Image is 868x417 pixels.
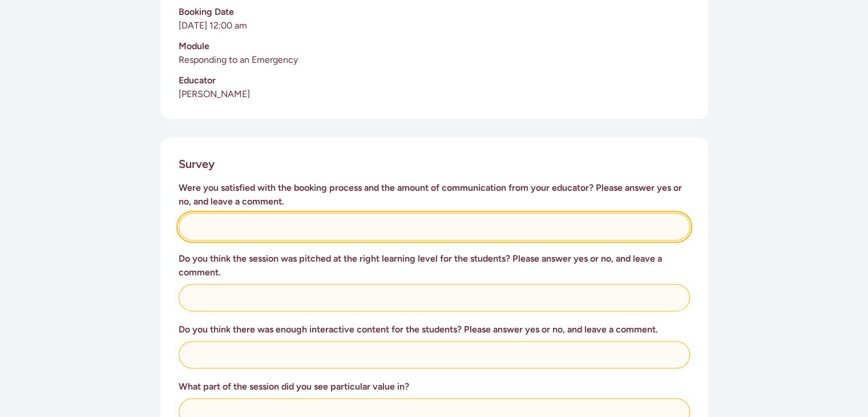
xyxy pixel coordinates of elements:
h3: Educator [179,74,690,87]
h3: What part of the session did you see particular value in? [179,380,690,394]
h3: Module [179,39,690,53]
h2: Survey [179,156,215,172]
h3: Were you satisfied with the booking process and the amount of communication from your educator? P... [179,181,690,209]
p: [PERSON_NAME] [179,87,690,101]
h3: Do you think the session was pitched at the right learning level for the students? Please answer ... [179,252,690,279]
p: Responding to an Emergency [179,53,690,67]
p: [DATE] 12:00 am [179,19,690,33]
h3: Do you think there was enough interactive content for the students? Please answer yes or no, and ... [179,323,690,336]
h3: Booking Date [179,5,690,19]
